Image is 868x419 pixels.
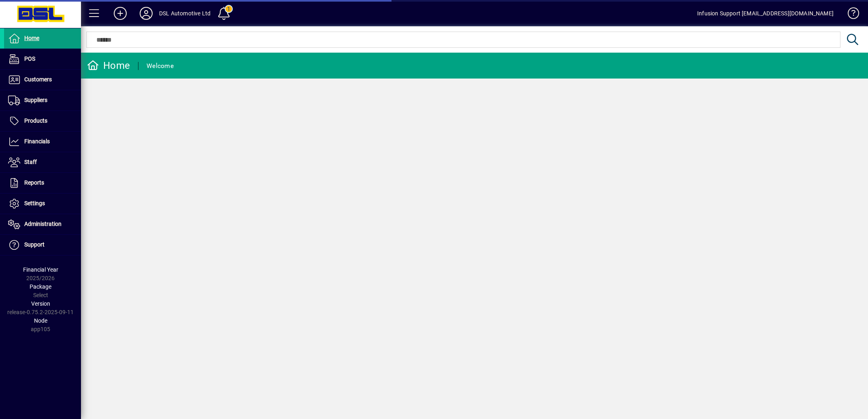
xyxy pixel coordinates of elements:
[31,300,50,307] span: Version
[4,111,81,131] a: Products
[30,283,51,290] span: Package
[159,7,211,20] div: DSL Automotive Ltd
[24,35,39,41] span: Home
[4,152,81,172] a: Staff
[4,173,81,193] a: Reports
[24,138,50,145] span: Financials
[24,221,62,227] span: Administration
[4,49,81,69] a: POS
[87,59,130,72] div: Home
[24,179,44,186] span: Reports
[4,194,81,214] a: Settings
[4,132,81,152] a: Financials
[107,6,133,21] button: Add
[24,76,52,83] span: Customers
[4,90,81,111] a: Suppliers
[147,60,174,72] div: Welcome
[34,317,47,324] span: Node
[24,241,45,248] span: Support
[133,6,159,21] button: Profile
[24,117,47,124] span: Products
[24,55,35,62] span: POS
[4,70,81,90] a: Customers
[4,235,81,255] a: Support
[24,97,47,103] span: Suppliers
[24,200,45,206] span: Settings
[23,266,58,273] span: Financial Year
[24,159,37,165] span: Staff
[842,2,858,28] a: Knowledge Base
[4,214,81,234] a: Administration
[697,7,834,20] div: Infusion Support [EMAIL_ADDRESS][DOMAIN_NAME]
